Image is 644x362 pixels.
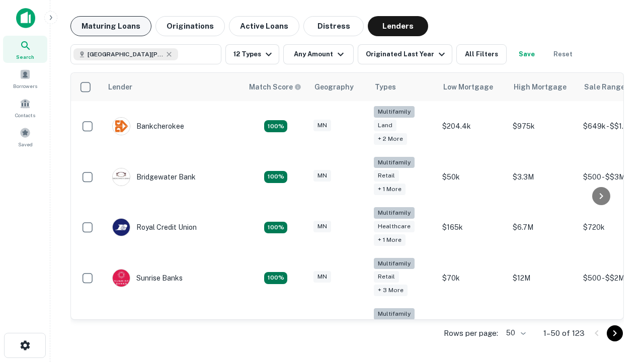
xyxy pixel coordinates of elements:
div: MN [313,170,331,182]
span: Saved [18,140,33,148]
div: Multifamily [374,207,415,219]
div: Lender [108,81,132,93]
button: Lenders [368,16,428,36]
img: capitalize-icon.png [16,8,35,28]
button: Maturing Loans [70,16,151,36]
th: Types [369,73,437,101]
div: MN [313,120,331,131]
button: Active Loans [229,16,299,36]
span: Contacts [15,111,35,119]
div: MN [313,271,331,283]
td: $3.3M [508,152,578,203]
img: picture [113,118,130,135]
button: Reset [547,44,579,64]
a: Contacts [3,94,47,121]
div: Sale Range [584,81,625,93]
td: $6.7M [508,202,578,253]
span: Search [16,53,34,61]
th: Lender [102,73,243,101]
div: Bridgewater Bank [112,168,196,186]
div: MN [313,221,331,232]
img: picture [113,168,130,186]
div: Originated Last Year [366,48,448,60]
a: Saved [3,123,47,150]
p: 1–50 of 123 [543,327,585,339]
div: Multifamily [374,106,415,118]
span: [GEOGRAPHIC_DATA][PERSON_NAME], [GEOGRAPHIC_DATA], [GEOGRAPHIC_DATA] [88,50,163,59]
div: Geography [314,81,354,93]
button: Save your search to get updates of matches that match your search criteria. [511,44,543,64]
td: $1.3M [508,303,578,354]
td: $150k [437,303,508,354]
div: Matching Properties: 18, hasApolloMatch: undefined [264,222,287,234]
div: 50 [502,326,527,340]
a: Search [3,36,47,63]
div: + 2 more [374,133,407,145]
div: Matching Properties: 31, hasApolloMatch: undefined [264,272,287,284]
th: High Mortgage [508,73,578,101]
div: Types [375,81,396,93]
div: Healthcare [374,221,415,232]
button: All Filters [456,44,507,64]
div: Bankcherokee [112,117,184,135]
img: picture [113,269,130,287]
th: Low Mortgage [437,73,508,101]
div: Retail [374,271,399,283]
button: Any Amount [283,44,354,64]
h6: Match Score [249,81,299,93]
button: Go to next page [607,325,623,341]
div: + 3 more [374,285,408,296]
div: Low Mortgage [443,81,493,93]
th: Capitalize uses an advanced AI algorithm to match your search with the best lender. The match sco... [243,73,308,101]
div: Multifamily [374,258,415,269]
td: $204.4k [437,101,508,152]
div: Multifamily [374,308,415,320]
div: + 1 more [374,184,406,195]
th: Geography [308,73,369,101]
div: High Mortgage [514,81,567,93]
div: Matching Properties: 19, hasApolloMatch: undefined [264,120,287,132]
img: picture [113,219,130,236]
div: Matching Properties: 22, hasApolloMatch: undefined [264,171,287,183]
td: $12M [508,253,578,304]
button: 12 Types [225,44,279,64]
div: Capitalize uses an advanced AI algorithm to match your search with the best lender. The match sco... [249,81,301,93]
td: $50k [437,152,508,203]
div: Royal Credit Union [112,218,197,236]
button: Originated Last Year [358,44,452,64]
p: Rows per page: [444,327,498,339]
td: $165k [437,202,508,253]
iframe: Chat Widget [594,282,644,330]
div: Sunrise Banks [112,269,183,287]
button: Originations [155,16,225,36]
div: Land [374,120,396,131]
a: Borrowers [3,65,47,92]
div: + 1 more [374,234,406,246]
button: Distress [303,16,364,36]
span: Borrowers [13,82,37,90]
div: Retail [374,170,399,182]
div: Multifamily [374,157,415,168]
td: $975k [508,101,578,152]
td: $70k [437,253,508,304]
